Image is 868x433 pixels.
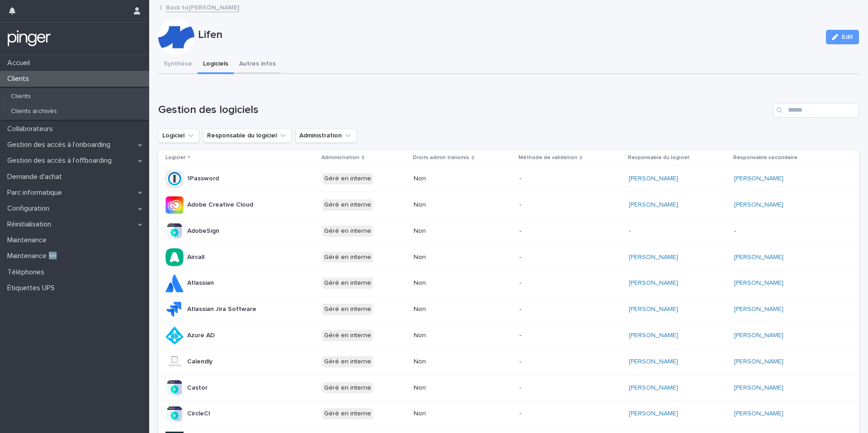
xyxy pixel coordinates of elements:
[773,103,859,118] input: Search
[234,55,281,74] button: Autres infos
[414,201,489,209] p: Non
[198,55,234,74] button: Logiciels
[187,254,204,261] p: Aircall
[158,375,859,401] tr: CastorGéré en interneNon-[PERSON_NAME] [PERSON_NAME]
[4,204,57,213] p: Configuration
[4,156,119,165] p: Gestion des accès à l’offboarding
[4,284,62,292] p: Étiquettes UPS
[414,306,489,313] p: Non
[158,55,198,74] button: Synthèse
[158,192,859,218] tr: Adobe Creative CloudGéré en interneNon-[PERSON_NAME] [PERSON_NAME]
[629,227,704,235] p: -
[734,358,783,366] a: [PERSON_NAME]
[158,166,859,192] tr: 1PasswordGéré en interneNon-[PERSON_NAME] [PERSON_NAME]
[187,227,219,235] p: AdobeSign
[519,279,595,287] p: -
[158,270,859,297] tr: AtlassianGéré en interneNon-[PERSON_NAME] [PERSON_NAME]
[158,218,859,244] tr: AdobeSignGéré en interneNon---
[158,322,859,348] tr: Azure ADGéré en interneNon-[PERSON_NAME] [PERSON_NAME]
[322,278,373,289] div: Géré en interne
[734,201,783,209] a: [PERSON_NAME]
[158,128,199,143] button: Logiciel
[414,410,489,418] p: Non
[414,332,489,339] p: Non
[158,104,769,117] h1: Gestion des logiciels
[414,358,489,366] p: Non
[629,175,678,183] a: [PERSON_NAME]
[4,59,37,67] p: Accueil
[322,356,373,367] div: Géré en interne
[158,244,859,270] tr: AircallGéré en interneNon-[PERSON_NAME] [PERSON_NAME]
[519,410,595,418] p: -
[733,153,797,163] p: Responsable secondaire
[4,220,58,229] p: Réinitialisation
[629,358,678,366] a: [PERSON_NAME]
[734,384,783,392] a: [PERSON_NAME]
[4,252,65,260] p: Maintenance 🆕
[187,332,215,339] p: Azure AD
[321,153,359,163] p: Administration
[734,306,783,313] a: [PERSON_NAME]
[629,201,678,209] a: [PERSON_NAME]
[187,175,219,183] p: 1Password
[842,34,853,40] span: Edit
[322,382,373,394] div: Géré en interne
[322,330,373,341] div: Géré en interne
[414,279,489,287] p: Non
[414,175,489,183] p: Non
[629,306,678,313] a: [PERSON_NAME]
[519,153,577,163] p: Méthode de validation
[734,410,783,418] a: [PERSON_NAME]
[322,226,373,237] div: Géré en interne
[414,254,489,261] p: Non
[629,279,678,287] a: [PERSON_NAME]
[734,332,783,339] a: [PERSON_NAME]
[322,304,373,315] div: Géré en interne
[629,254,678,261] a: [PERSON_NAME]
[166,2,239,12] a: Back to[PERSON_NAME]
[158,401,859,427] tr: CircleCIGéré en interneNon-[PERSON_NAME] [PERSON_NAME]
[826,30,859,44] button: Edit
[519,384,595,392] p: -
[414,227,489,235] p: Non
[322,173,373,184] div: Géré en interne
[519,358,595,366] p: -
[628,153,689,163] p: Responsable du logiciel
[519,332,595,339] p: -
[7,29,51,47] img: mTgBEunGTSyRkCgitkcU
[629,410,678,418] a: [PERSON_NAME]
[158,348,859,375] tr: CalendlyGéré en interneNon-[PERSON_NAME] [PERSON_NAME]
[203,128,292,143] button: Responsable du logiciel
[187,306,256,313] p: Atlassian Jira Software
[519,201,595,209] p: -
[519,227,595,235] p: -
[187,358,212,366] p: Calendly
[413,153,469,163] p: Droits admin transmis
[519,254,595,261] p: -
[4,108,64,115] p: Clients archivés
[4,125,60,133] p: Collaborateurs
[629,332,678,339] a: [PERSON_NAME]
[4,268,52,277] p: Téléphones
[187,410,210,418] p: CircleCI
[734,227,810,235] p: -
[4,93,38,100] p: Clients
[322,199,373,211] div: Géré en interne
[198,28,819,42] p: Lifen
[187,279,214,287] p: Atlassian
[322,252,373,263] div: Géré en interne
[4,75,36,83] p: Clients
[734,254,783,261] a: [PERSON_NAME]
[629,384,678,392] a: [PERSON_NAME]
[734,279,783,287] a: [PERSON_NAME]
[519,175,595,183] p: -
[187,201,253,209] p: Adobe Creative Cloud
[165,153,185,163] p: Logiciel
[4,173,69,181] p: Demande d'achat
[4,236,54,245] p: Maintenance
[322,408,373,419] div: Géré en interne
[187,384,208,392] p: Castor
[734,175,783,183] a: [PERSON_NAME]
[4,141,118,149] p: Gestion des accès à l’onboarding
[4,188,69,197] p: Parc informatique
